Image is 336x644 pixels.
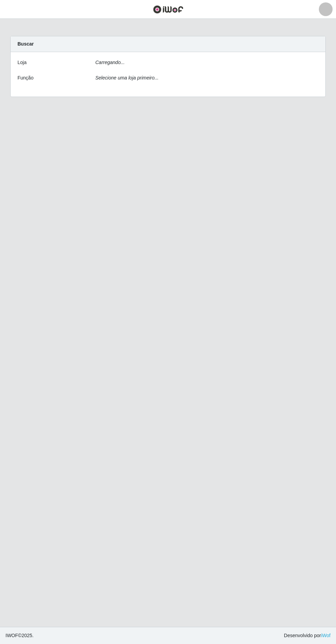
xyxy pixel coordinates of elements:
span: Desenvolvido por [284,632,331,639]
span: IWOF [5,633,18,638]
a: iWof [321,633,331,638]
label: Função [17,74,34,82]
strong: Buscar [17,41,34,47]
i: Selecione uma loja primeiro... [95,75,158,80]
img: CoreUI Logo [153,5,183,14]
span: © 2025 . [5,632,34,639]
i: Carregando... [95,60,125,65]
label: Loja [17,59,26,66]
